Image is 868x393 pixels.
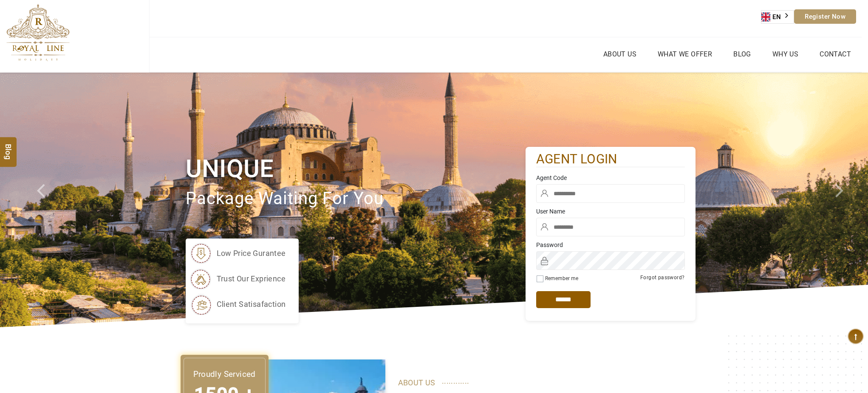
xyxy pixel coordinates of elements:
a: What we Offer [656,48,714,60]
label: User Name [536,207,685,216]
p: package waiting for you [186,185,526,213]
label: Agent Code [536,174,685,182]
li: trust our exprience [190,268,286,289]
a: Check next prev [26,73,69,327]
a: Blog [731,48,753,60]
div: Language [761,10,794,24]
a: Contact [817,48,853,60]
label: Password [536,241,685,249]
img: The Royal Line Holidays [6,4,70,61]
p: ABOUT US [398,376,683,389]
h1: Unique [186,153,526,185]
a: Forgot password? [640,275,684,281]
a: Why Us [770,48,800,60]
span: ............ [442,375,469,387]
label: Remember me [545,275,578,281]
aside: Language selected: English [761,10,794,24]
li: low price gurantee [190,243,286,264]
a: EN [761,11,794,23]
a: About Us [601,48,639,60]
li: client satisafaction [190,294,286,315]
a: Check next image [825,73,868,327]
span: Blog [3,144,14,151]
h2: agent login [536,151,685,168]
a: Register Now [794,9,856,24]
